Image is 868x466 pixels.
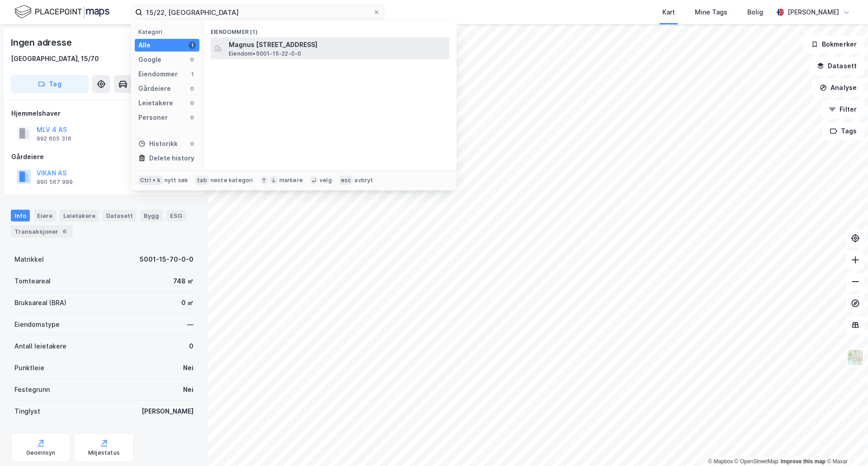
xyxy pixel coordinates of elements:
div: Tomteareal [14,276,51,287]
div: nytt søk [165,177,189,184]
button: Filter [821,100,864,118]
div: [PERSON_NAME] [788,7,839,18]
span: Eiendom • 5001-15-22-0-0 [229,50,301,57]
input: Søk på adresse, matrikkel, gårdeiere, leietakere eller personer [142,5,373,19]
div: Eiendommer (1) [203,21,457,38]
iframe: Chat Widget [823,423,868,466]
div: Ingen adresse [11,35,73,50]
div: Leietakere [60,210,99,221]
div: Antall leietakere [14,341,66,352]
button: Bokmerker [803,35,864,53]
a: OpenStreetMap [735,458,778,465]
div: neste kategori [211,177,253,184]
div: avbryt [354,177,373,184]
div: esc [339,176,353,185]
div: Bygg [140,210,163,221]
div: 0 [189,114,196,121]
button: Datasett [809,57,864,75]
div: Nei [183,362,193,373]
div: Miljøstatus [88,449,120,457]
div: 748 ㎡ [173,276,193,287]
div: Geoinnsyn [26,449,56,457]
button: Analyse [812,79,864,97]
div: 0 ㎡ [181,297,193,308]
div: Gårdeiere [11,151,197,162]
div: Delete history [149,153,194,164]
div: Tinglyst [14,406,40,417]
div: Transaksjoner [11,225,73,238]
div: 1 [189,42,196,49]
div: 0 [189,85,196,92]
div: — [187,319,193,330]
div: Nei [183,384,193,395]
div: Eiendommer [138,69,178,80]
div: 0 [189,341,193,352]
div: Hjemmelshaver [11,108,197,119]
div: Festegrunn [14,384,50,395]
div: ESG [166,210,186,221]
div: Alle [138,40,151,51]
div: Kategori [138,28,199,35]
a: Mapbox [708,458,733,465]
div: [PERSON_NAME] [142,406,193,417]
div: markere [279,177,303,184]
div: Eiere [33,210,56,221]
span: Magnus [STREET_ADDRESS] [229,39,446,50]
div: Gårdeiere [138,83,171,94]
div: 990 567 999 [37,179,73,186]
div: Leietakere [138,98,173,108]
div: Google [138,54,161,65]
div: Punktleie [14,362,44,373]
div: 5001-15-70-0-0 [140,254,193,265]
div: [GEOGRAPHIC_DATA], 15/70 [11,53,99,64]
div: Info [11,210,30,221]
div: 992 605 316 [37,135,71,142]
button: Tag [11,75,89,93]
div: velg [320,177,332,184]
div: Bolig [747,7,763,18]
div: Mine Tags [695,7,727,18]
div: Bruksareal (BRA) [14,297,66,308]
div: Matrikkel [14,254,44,265]
div: 0 [189,99,196,107]
div: 0 [189,140,196,147]
button: Tags [822,122,864,140]
img: Z [847,349,864,366]
div: Historikk [138,138,178,149]
div: 6 [60,227,69,236]
div: 0 [189,56,196,63]
div: Ctrl + k [138,176,163,185]
div: Eiendomstype [14,319,60,330]
div: Datasett [103,210,137,221]
img: logo.f888ab2527a4732fd821a326f86c7f29.svg [14,4,109,20]
div: Personer [138,112,168,123]
div: tab [195,176,209,185]
div: Kart [662,7,675,18]
a: Improve this map [781,458,826,465]
div: 1 [189,71,196,78]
